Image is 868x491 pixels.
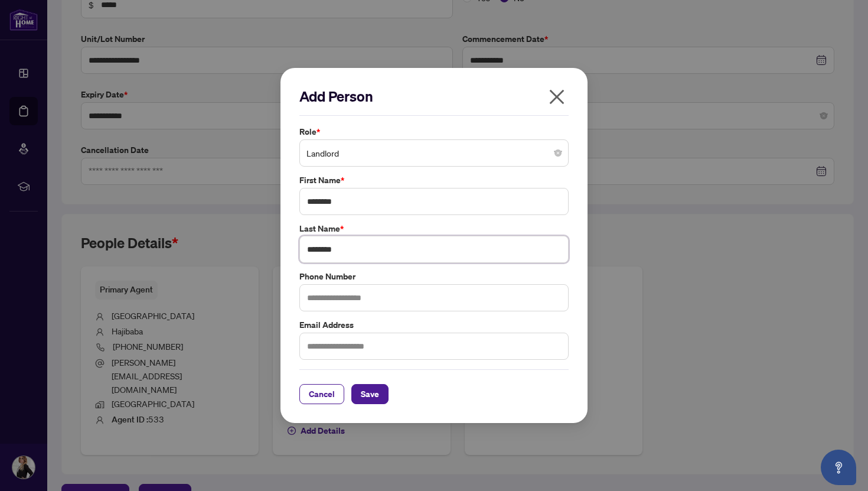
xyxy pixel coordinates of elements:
[299,222,569,235] label: Last Name
[299,318,569,331] label: Email Address
[306,142,562,164] span: Landlord
[299,384,344,404] button: Cancel
[821,450,856,485] button: Open asap
[309,385,335,404] span: Cancel
[547,87,566,106] span: close
[299,270,569,283] label: Phone Number
[299,125,569,138] label: Role
[554,149,562,157] span: close-circle
[299,174,569,187] label: First Name
[361,385,379,404] span: Save
[299,87,569,106] h2: Add Person
[351,384,389,404] button: Save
